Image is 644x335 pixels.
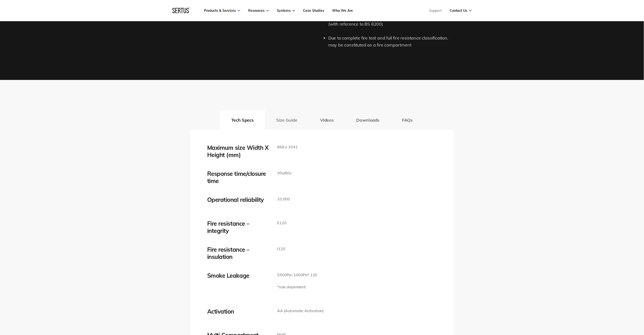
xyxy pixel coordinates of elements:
[207,272,270,279] div: Smoke Leakage
[277,220,286,226] p: E120
[265,110,308,130] button: Size Guide
[345,110,391,130] button: Downloads
[207,246,270,260] div: Fire resistance – insulation
[277,196,290,202] p: 10,000
[277,144,298,150] p: 969 x 2041
[277,272,317,278] p: S500Pa–1000Pa* 120
[277,308,324,314] p: AA (Automatic Activation)
[391,110,424,130] button: FAQs
[204,8,240,13] a: Products & Services
[207,220,270,234] div: Fire resistance – integrity
[207,196,270,203] div: Operational reliability
[429,8,442,13] a: Support
[332,8,353,13] a: Who We Are
[277,284,317,290] p: *size dependent
[558,280,644,335] iframe: Chat Widget
[207,144,270,158] div: Maximum size Width X Height (mm)
[328,35,454,49] li: Due to complete fire test and full fire resistance classification, may be constituted as a fire c...
[309,110,345,130] button: Videos
[450,8,472,13] a: Contact Us
[277,8,295,13] a: Systems
[277,170,292,176] p: 30s/60s
[207,170,270,184] div: Response time/closure time
[303,8,324,13] a: Case Studies
[277,246,285,252] p: I120
[207,308,270,315] div: Activation
[248,8,269,13] a: Resources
